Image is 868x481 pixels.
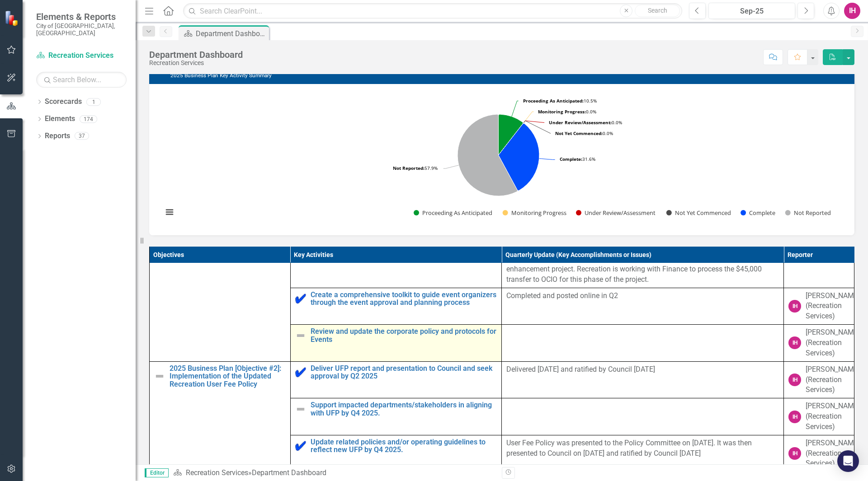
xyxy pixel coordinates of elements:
[666,209,731,217] button: Show Not Yet Commenced
[502,361,784,398] td: Double-Click to Edit
[290,288,502,325] td: Double-Click to Edit Right Click for Context Menu
[784,435,854,472] td: Double-Click to Edit
[45,97,82,107] a: Scorecards
[290,435,502,472] td: Double-Click to Edit Right Click for Context Menu
[458,114,517,196] path: Not Reported, 11.
[252,468,326,477] div: Department Dashboard
[506,438,779,459] p: User Fee Policy was presented to the Policy Committee on [DATE]. It was then presented to Council...
[295,404,306,415] img: Not Defined
[806,438,860,469] div: [PERSON_NAME] (Recreation Services)
[154,371,165,382] img: Not Defined
[635,5,680,17] button: Search
[295,293,306,304] img: Complete
[393,165,438,171] text: 57.9%
[36,22,127,37] small: City of [GEOGRAPHIC_DATA], [GEOGRAPHIC_DATA]
[788,447,801,460] div: IH
[311,364,497,380] a: Deliver UFP report and presentation to Council and seek approval by Q2 2025
[502,288,784,325] td: Double-Click to Edit
[538,108,596,115] text: 0.0%
[506,364,779,375] p: Delivered [DATE] and ratified by Council [DATE]
[806,364,860,396] div: [PERSON_NAME] (Recreation Services)
[186,468,248,477] a: Recreation Services
[523,98,584,104] tspan: Proceeding As Anticipated:
[560,156,582,162] tspan: Complete:
[290,361,502,398] td: Double-Click to Edit Right Click for Context Menu
[498,114,523,155] path: Proceeding As Anticipated, 2.
[503,209,566,217] button: Show Monitoring Progress
[549,119,612,126] tspan: Under Review/Assessment:
[158,91,845,226] div: Chart. Highcharts interactive chart.
[86,98,101,106] div: 1
[708,3,795,19] button: Sep-25
[499,124,540,191] path: Complete, 6.
[393,165,425,171] tspan: Not Reported:
[549,119,622,126] text: 0.0%
[784,361,854,398] td: Double-Click to Edit
[788,300,801,313] div: IH
[806,327,860,359] div: [PERSON_NAME] (Recreation Services)
[311,327,497,343] a: Review and update the corporate policy and protocols for Events
[158,91,839,226] svg: Interactive chart
[170,364,286,388] a: 2025 Business Plan [Objective #2]: Implementation of the Updated Recreation User Fee Policy
[502,325,784,362] td: Double-Click to Edit
[295,440,306,451] img: Complete
[145,468,169,477] span: Editor
[806,291,860,322] div: [PERSON_NAME] (Recreation Services)
[150,173,291,362] td: Double-Click to Edit Right Click for Context Menu
[784,325,854,362] td: Double-Click to Edit
[560,156,595,162] text: 31.6%
[784,288,854,325] td: Double-Click to Edit
[311,438,497,454] a: Update related policies and/or operating guidelines to reflect new UFP by Q4 2025.
[837,450,859,472] div: Open Intercom Messenger
[170,72,272,79] small: 2025 Business Plan Key Activity Summary
[555,130,613,136] text: 0.0%
[45,114,75,124] a: Elements
[163,206,176,219] button: View chart menu, Chart
[788,411,801,423] div: IH
[538,108,586,115] tspan: Monitoring Progress:
[290,398,502,435] td: Double-Click to Edit Right Click for Context Menu
[788,374,801,386] div: IH
[741,209,775,217] button: Show Complete
[36,51,127,61] a: Recreation Services
[295,367,306,378] img: Complete
[183,3,682,19] input: Search ClearPoint...
[36,72,127,88] input: Search Below...
[414,209,493,217] button: Show Proceeding As Anticipated
[149,60,243,66] div: Recreation Services
[75,132,89,140] div: 37
[45,131,70,141] a: Reports
[712,6,792,17] div: Sep-25
[648,7,667,14] span: Search
[502,435,784,472] td: Double-Click to Edit
[311,401,497,417] a: Support impacted departments/stakeholders in aligning with UFP by Q4 2025.
[523,98,597,104] text: 10.5%
[4,9,21,27] img: ClearPoint Strategy
[173,468,495,478] div: »
[576,209,656,217] button: Show Under Review/Assessment
[295,330,306,341] img: Not Defined
[844,3,860,19] button: IH
[788,336,801,349] div: IH
[785,209,830,217] button: Show Not Reported
[149,50,243,60] div: Department Dashboard
[502,398,784,435] td: Double-Click to Edit
[196,28,267,39] div: Department Dashboard
[784,398,854,435] td: Double-Click to Edit
[311,291,497,307] a: Create a comprehensive toolkit to guide event organizers through the event approval and planning ...
[555,130,603,136] tspan: Not Yet Commenced:
[506,291,779,301] p: Completed and posted online in Q2
[290,325,502,362] td: Double-Click to Edit Right Click for Context Menu
[36,11,127,22] span: Elements & Reports
[80,115,97,123] div: 174
[806,401,860,432] div: [PERSON_NAME] (Recreation Services)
